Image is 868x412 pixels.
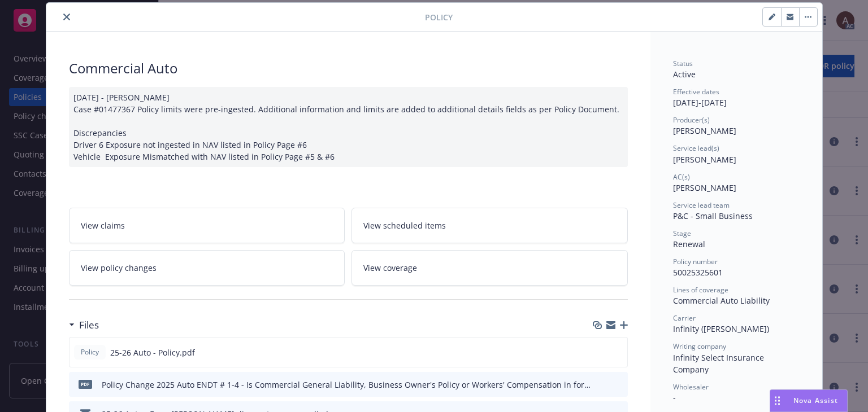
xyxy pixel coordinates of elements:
[673,182,736,193] span: [PERSON_NAME]
[673,323,769,334] span: Infinity ([PERSON_NAME])
[69,250,345,286] a: View policy changes
[613,379,623,391] button: preview file
[102,379,591,391] div: Policy Change 2025 Auto ENDT # 1-4 - Is Commercial General Liability, Business Owner's Policy or ...
[673,154,736,165] span: [PERSON_NAME]
[673,125,736,136] span: [PERSON_NAME]
[79,380,92,388] span: pdf
[673,87,800,108] div: [DATE] - [DATE]
[793,396,838,405] span: Nova Assist
[69,208,345,243] a: View claims
[673,295,770,306] span: Commercial Auto Liability
[673,115,710,125] span: Producer(s)
[673,211,753,221] span: P&C - Small Business
[673,143,719,153] span: Service lead(s)
[595,379,604,391] button: download file
[81,262,157,274] span: View policy changes
[673,392,676,403] span: -
[770,389,848,412] button: Nova Assist
[673,257,718,266] span: Policy number
[673,285,728,295] span: Lines of coverage
[673,352,766,375] span: Infinity Select Insurance Company
[363,220,446,231] span: View scheduled items
[673,382,709,392] span: Wholesaler
[613,347,623,358] button: preview file
[673,69,696,80] span: Active
[69,318,99,332] div: Files
[673,200,730,210] span: Service lead team
[673,229,691,238] span: Stage
[673,239,705,249] span: Renewal
[363,262,417,274] span: View coverage
[60,10,73,24] button: close
[425,11,453,23] span: Policy
[351,250,628,286] a: View coverage
[673,59,693,68] span: Status
[351,208,628,243] a: View scheduled items
[770,390,784,411] div: Drag to move
[79,347,101,357] span: Policy
[110,347,195,358] span: 25-26 Auto - Policy.pdf
[673,267,723,278] span: 50025325601
[673,341,726,351] span: Writing company
[69,59,628,78] div: Commercial Auto
[673,172,690,182] span: AC(s)
[81,220,125,231] span: View claims
[79,318,99,332] h3: Files
[673,313,696,323] span: Carrier
[594,347,604,358] button: download file
[69,87,628,167] div: [DATE] - [PERSON_NAME] Case #01477367 Policy limits were pre-ingested. Additional information and...
[673,87,719,97] span: Effective dates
